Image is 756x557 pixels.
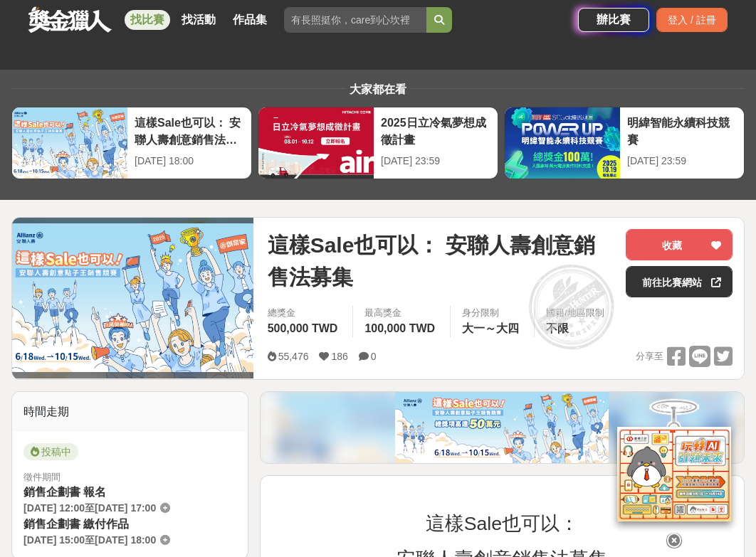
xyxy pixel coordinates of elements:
div: 這樣Sale也可以： 安聯人壽創意銷售法募集 [135,115,244,147]
img: 386af5bf-fbe2-4d43-ae68-517df2b56ae5.png [395,392,609,463]
div: 時間走期 [12,392,248,432]
div: [DATE] 23:59 [381,154,490,169]
a: 前往比賽網站 [626,266,733,297]
a: 明緯智能永續科技競賽[DATE] 23:59 [504,107,745,179]
button: 收藏 [626,229,733,260]
span: 分享至 [636,346,663,367]
div: 登入 / 註冊 [656,8,728,32]
a: 這樣Sale也可以： 安聯人壽創意銷售法募集[DATE] 18:00 [11,107,252,179]
input: 有長照挺你，care到心坎裡！青春出手，拍出照顧 影音徵件活動 [284,7,426,33]
span: 這樣Sale也可以： [426,513,579,534]
div: [DATE] 23:59 [627,154,737,169]
span: 最高獎金 [364,306,439,320]
span: [DATE] 17:00 [95,502,156,514]
div: 身分限制 [462,306,523,320]
span: 總獎金 [268,306,342,320]
span: [DATE] 18:00 [95,534,156,546]
a: 找活動 [176,10,221,30]
span: 銷售企劃書 報名 [23,486,106,498]
span: 大家都在看 [346,83,410,95]
span: 100,000 TWD [364,322,435,334]
img: d2146d9a-e6f6-4337-9592-8cefde37ba6b.png [617,427,731,521]
span: 55,476 [278,351,309,362]
div: 2025日立冷氣夢想成徵計畫 [381,115,490,147]
a: 找比賽 [125,10,170,30]
span: 至 [85,534,95,546]
span: [DATE] 15:00 [23,534,85,546]
div: [DATE] 18:00 [135,154,244,169]
span: 0 [371,351,377,362]
span: 徵件期間 [23,472,61,482]
a: 辦比賽 [578,8,649,32]
span: 500,000 TWD [268,322,338,334]
a: 2025日立冷氣夢想成徵計畫[DATE] 23:59 [258,107,498,179]
span: 186 [331,351,347,362]
img: Cover Image [12,223,253,372]
span: 大一～大四 [462,322,519,334]
span: 銷售企劃書 繳付作品 [23,518,129,530]
span: [DATE] 12:00 [23,502,85,514]
a: 作品集 [227,10,273,30]
div: 明緯智能永續科技競賽 [627,115,737,147]
span: 投稿中 [23,443,78,460]
span: 這樣Sale也可以： 安聯人壽創意銷售法募集 [268,229,614,293]
span: 至 [85,502,95,514]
